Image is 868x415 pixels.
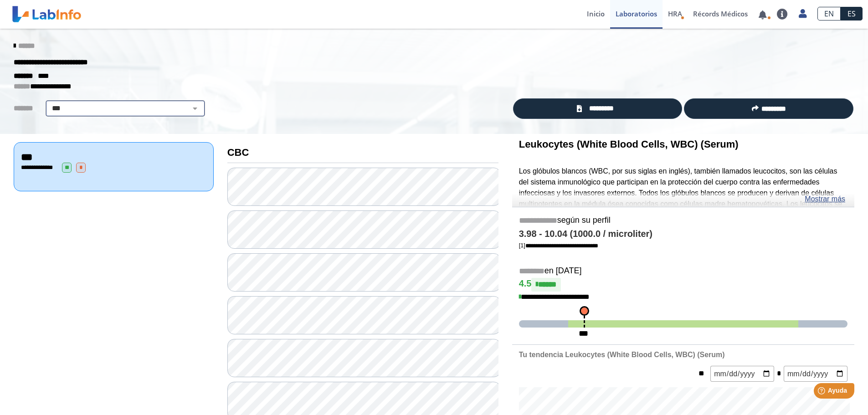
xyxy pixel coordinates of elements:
span: HRA [668,9,682,18]
h5: en [DATE] [519,266,847,277]
p: Los glóbulos blancos (WBC, por sus siglas en inglés), también llamados leucocitos, son las célula... [519,166,847,264]
input: mm/dd/yyyy [784,366,847,382]
a: Mostrar más [805,194,845,205]
b: CBC [227,147,249,158]
iframe: Help widget launcher [787,379,858,405]
input: mm/dd/yyyy [710,366,774,382]
a: EN [817,7,841,20]
h4: 4.5 [519,278,847,292]
b: Leukocytes (White Blood Cells, WBC) (Serum) [519,138,739,150]
a: ES [841,7,863,20]
h5: según su perfil [519,215,847,226]
a: [1] [519,242,598,249]
b: Tu tendencia Leukocytes (White Blood Cells, WBC) (Serum) [519,351,725,359]
h4: 3.98 - 10.04 (1000.0 / microliter) [519,229,847,240]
